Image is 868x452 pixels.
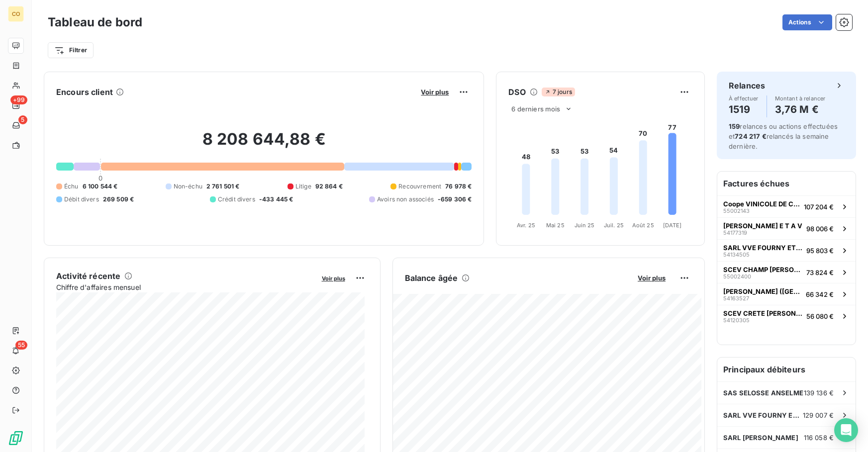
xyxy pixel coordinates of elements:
[259,195,293,204] span: -433 445 €
[723,287,802,295] span: [PERSON_NAME] ([GEOGRAPHIC_DATA])
[723,208,750,214] span: 55002143
[48,13,142,31] h3: Tableau de bord
[723,434,798,442] span: SARL [PERSON_NAME]
[723,266,802,273] span: SCEV CHAMP [PERSON_NAME]
[834,418,858,442] div: Open Intercom Messenger
[806,269,834,276] span: 73 824 €
[723,411,803,419] span: SARL VVE FOURNY ET FILS
[64,182,79,191] span: Échu
[723,273,751,279] span: 55002400
[717,305,856,327] button: SCEV CRETE [PERSON_NAME] ET FILS5412030556 080 €
[508,86,525,98] h6: DSO
[729,101,759,117] h4: 1519
[717,195,856,217] button: Coope VINICOLE DE CRAMANT55002143107 204 €
[632,222,654,229] tspan: Août 25
[15,341,27,350] span: 55
[638,274,666,282] span: Voir plus
[717,358,856,381] h6: Principaux débiteurs
[56,282,315,292] span: Chiffre d'affaires mensuel
[64,195,99,204] span: Débit divers
[663,222,682,229] tspan: [DATE]
[398,182,441,191] span: Recouvrement
[804,203,834,211] span: 107 204 €
[806,312,834,320] span: 56 080 €
[18,115,27,124] span: 5
[98,174,102,182] span: 0
[723,200,800,208] span: Coope VINICOLE DE CRAMANT
[729,95,759,101] span: À effectuer
[405,272,458,284] h6: Balance âgée
[806,225,834,233] span: 98 006 €
[804,434,834,442] span: 116 058 €
[546,222,565,229] tspan: Mai 25
[542,88,575,96] span: 7 jours
[717,283,856,305] button: [PERSON_NAME] ([GEOGRAPHIC_DATA])5416352766 342 €
[8,6,24,22] div: CO
[319,273,348,282] button: Voir plus
[56,129,472,159] h2: 8 208 644,88 €
[806,247,834,255] span: 95 803 €
[717,172,856,195] h6: Factures échues
[775,101,826,117] h4: 3,76 M €
[717,261,856,283] button: SCEV CHAMP [PERSON_NAME]5500240073 824 €
[723,230,747,236] span: 54177319
[206,182,240,191] span: 2 761 501 €
[103,195,134,204] span: 269 509 €
[729,122,740,130] span: 159
[803,411,834,419] span: 129 007 €
[517,222,535,229] tspan: Avr. 25
[723,244,802,252] span: SARL VVE FOURNY ET FILS
[48,42,94,58] button: Filtrer
[635,273,669,282] button: Voir plus
[56,86,113,98] h6: Encours client
[723,295,749,301] span: 54163527
[10,95,27,104] span: +99
[717,217,856,239] button: [PERSON_NAME] E T A V5417731998 006 €
[438,195,472,204] span: -659 306 €
[295,182,311,191] span: Litige
[723,222,802,230] span: [PERSON_NAME] E T A V
[174,182,202,191] span: Non-échu
[8,430,24,446] img: Logo LeanPay
[717,239,856,261] button: SARL VVE FOURNY ET FILS5413450595 803 €
[418,88,452,96] button: Voir plus
[735,132,766,140] span: 724 217 €
[83,182,118,191] span: 6 100 544 €
[782,14,832,30] button: Actions
[723,317,750,323] span: 54120305
[218,195,255,204] span: Crédit divers
[723,252,750,258] span: 54134505
[56,270,120,282] h6: Activité récente
[804,389,834,397] span: 139 136 €
[377,195,434,204] span: Avoirs non associés
[445,182,472,191] span: 76 978 €
[421,88,449,96] span: Voir plus
[775,95,826,101] span: Montant à relancer
[723,389,803,397] span: SAS SELOSSE ANSELME
[806,290,834,298] span: 66 342 €
[729,122,838,150] span: relances ou actions effectuées et relancés la semaine dernière.
[729,80,765,91] h6: Relances
[723,309,802,317] span: SCEV CRETE [PERSON_NAME] ET FILS
[315,182,343,191] span: 92 864 €
[322,275,345,282] span: Voir plus
[575,222,595,229] tspan: Juin 25
[511,105,560,113] span: 6 derniers mois
[604,222,624,229] tspan: Juil. 25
